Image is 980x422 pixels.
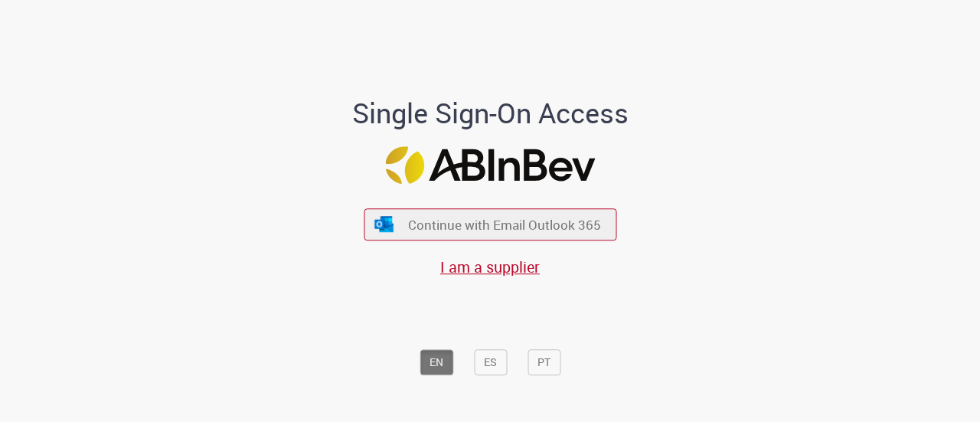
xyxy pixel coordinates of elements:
[420,349,453,375] button: EN
[278,98,703,129] h1: Single Sign-On Access
[364,209,616,240] button: ícone Azure/Microsoft 360 Continue with Email Outlook 365
[474,349,507,375] button: ES
[528,349,560,375] button: PT
[408,216,601,234] span: Continue with Email Outlook 365
[440,257,540,277] a: I am a supplier
[374,216,395,232] img: ícone Azure/Microsoft 360
[385,146,595,184] img: Logo ABInBev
